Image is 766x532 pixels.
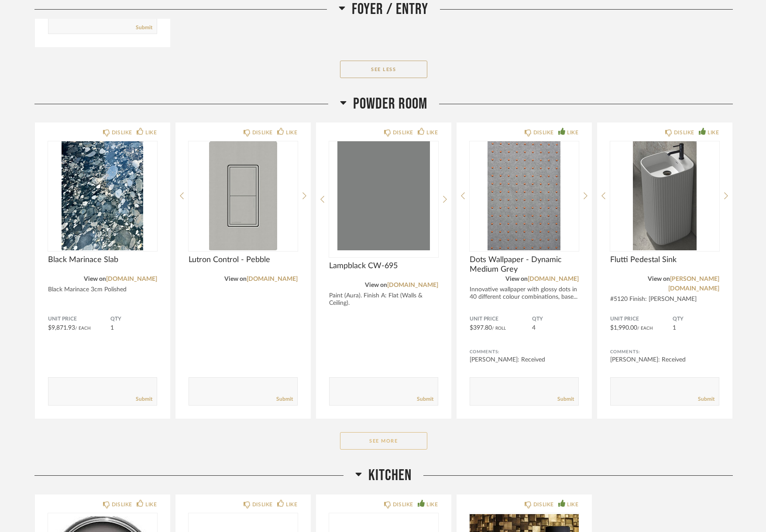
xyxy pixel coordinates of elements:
img: undefined [470,141,579,250]
span: Black Marinace Slab [48,255,157,265]
span: View on [224,276,247,282]
div: [PERSON_NAME]: Received [470,355,579,364]
span: View on [505,276,528,282]
span: / Roll [492,326,506,331]
a: Submit [276,396,293,403]
a: Submit [136,24,152,31]
div: LIKE [567,128,578,137]
span: 1 [110,325,114,331]
div: LIKE [286,500,297,509]
span: QTY [110,316,157,323]
div: LIKE [145,500,157,509]
span: 4 [532,325,536,331]
div: Paint (Aura). Finish A: Flat (Walls & Ceiling). [329,292,438,307]
span: 1 [673,325,676,331]
span: Flutti Pedestal Sink [610,255,719,265]
div: DISLIKE [252,128,273,137]
span: Powder Room [353,95,427,113]
span: View on [365,282,387,288]
a: [DOMAIN_NAME] [106,276,157,282]
div: #5120 Finish: [PERSON_NAME] [610,296,719,303]
img: undefined [48,141,157,250]
div: LIKE [426,500,438,509]
div: LIKE [426,128,438,137]
span: Lampblack CW-695 [329,261,438,271]
div: 0 [329,141,438,250]
span: Kitchen [368,466,412,485]
a: Submit [698,396,714,403]
img: undefined [329,141,438,250]
span: QTY [532,316,579,323]
div: DISLIKE [393,500,413,509]
div: [PERSON_NAME]: Received [610,355,719,364]
div: DISLIKE [533,500,554,509]
span: Dots Wallpaper - Dynamic Medium Grey [470,255,579,274]
div: DISLIKE [393,128,413,137]
a: [DOMAIN_NAME] [387,282,438,288]
div: Innovative wallpaper with glossy dots in 40 different colour combinations, base... [470,286,579,301]
span: Unit Price [470,316,532,323]
span: QTY [673,316,719,323]
a: Submit [557,396,574,403]
div: Comments: [470,348,579,356]
span: Lutron Control - Pebble [189,255,298,265]
span: / Each [637,326,653,331]
button: See Less [340,61,427,78]
a: Submit [136,396,152,403]
div: LIKE [286,128,297,137]
div: DISLIKE [112,500,132,509]
span: View on [84,276,106,282]
span: Unit Price [610,316,673,323]
img: undefined [189,141,298,250]
div: DISLIKE [112,128,132,137]
span: $1,990.00 [610,325,637,331]
a: Submit [417,396,433,403]
div: DISLIKE [674,128,694,137]
div: LIKE [708,128,719,137]
span: / Each [75,326,91,331]
a: [DOMAIN_NAME] [528,276,579,282]
img: undefined [610,141,719,250]
div: Black Marinace 3cm Polished [48,286,157,293]
span: $9,871.93 [48,325,75,331]
div: LIKE [145,128,157,137]
a: [PERSON_NAME][DOMAIN_NAME] [668,276,719,292]
a: [DOMAIN_NAME] [247,276,298,282]
div: DISLIKE [533,128,554,137]
span: $397.80 [470,325,492,331]
div: DISLIKE [252,500,273,509]
span: Unit Price [48,316,110,323]
div: Comments: [610,348,719,356]
div: LIKE [567,500,578,509]
button: See More [340,432,427,450]
span: View on [648,276,670,282]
